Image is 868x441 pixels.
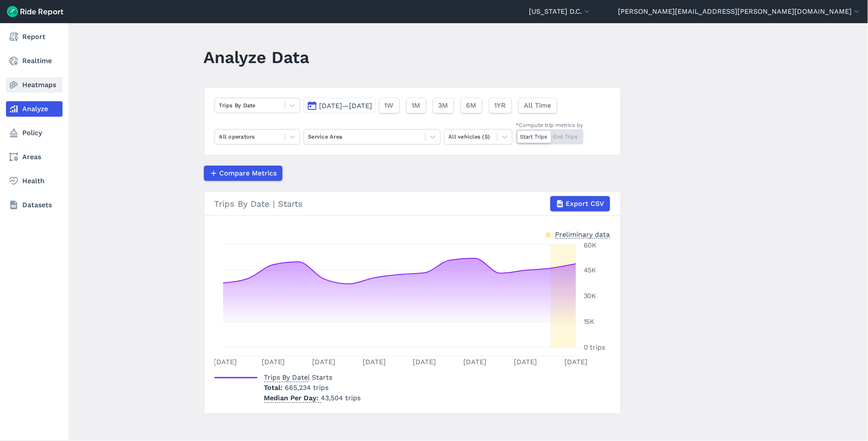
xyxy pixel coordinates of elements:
[584,344,606,352] tspan: 0 trips
[220,168,277,178] span: Compare Metrics
[516,121,584,129] div: *Compute trip metrics by
[6,29,63,45] a: Report
[566,199,605,209] span: Export CSV
[555,230,610,239] div: Preliminary data
[264,393,361,403] p: 43,504 trips
[433,98,454,113] button: 3M
[564,358,588,366] tspan: [DATE]
[264,371,308,382] span: Trips By Date
[406,98,426,113] button: 1M
[262,358,285,366] tspan: [DATE]
[524,100,552,111] span: All Time
[363,358,386,366] tspan: [DATE]
[215,196,610,211] div: Trips By Date | Starts
[312,358,335,366] tspan: [DATE]
[264,384,285,392] span: Total
[514,358,537,366] tspan: [DATE]
[6,101,63,117] a: Analyze
[584,242,597,250] tspan: 60K
[584,292,597,300] tspan: 30K
[264,373,333,381] span: | Starts
[519,98,557,113] button: All Time
[6,53,63,69] a: Realtime
[7,6,63,17] img: Ride Report
[6,173,63,189] a: Health
[6,197,63,213] a: Datasets
[385,100,394,111] span: 1W
[379,98,400,113] button: 1W
[204,45,310,69] h1: Analyze Data
[304,98,376,113] button: [DATE]—[DATE]
[412,100,421,111] span: 1M
[319,102,373,110] span: [DATE]—[DATE]
[461,98,482,113] button: 6M
[204,166,283,181] button: Compare Metrics
[618,6,861,17] button: [PERSON_NAME][EMAIL_ADDRESS][PERSON_NAME][DOMAIN_NAME]
[489,98,512,113] button: 1YR
[285,384,329,392] span: 665,234 trips
[438,100,448,111] span: 3M
[264,391,321,403] span: Median Per Day
[466,100,477,111] span: 6M
[550,196,610,211] button: Export CSV
[584,266,597,275] tspan: 45K
[413,358,436,366] tspan: [DATE]
[6,149,63,165] a: Areas
[584,318,595,326] tspan: 15K
[6,125,63,141] a: Policy
[463,358,486,366] tspan: [DATE]
[495,100,506,111] span: 1YR
[213,358,236,366] tspan: [DATE]
[529,6,591,17] button: [US_STATE] D.C.
[6,77,63,93] a: Heatmaps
